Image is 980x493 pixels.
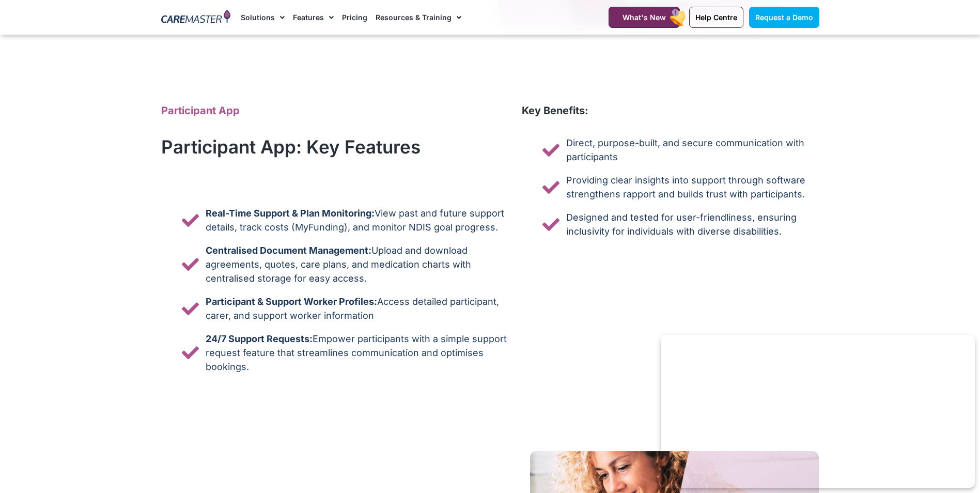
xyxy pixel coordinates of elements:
span: Designed and tested for user-friendliness, ensuring inclusivity for individuals with diverse disa... [564,210,819,238]
b: Participant & Support Worker Profiles: [206,296,377,307]
b: Participant App [161,104,240,117]
span: View past and future support details, track costs (MyFunding), and monitor NDIS goal progress. [203,206,511,234]
b: 24/7 Support Requests: [206,333,313,344]
span: Empower participants with a simple support request feature that streamlines communication and opt... [203,332,511,374]
b: Centralised Document Management: [206,245,371,256]
img: CareMaster Logo [161,10,231,25]
span: Key Benefits: [522,104,588,117]
a: Help Centre [689,7,743,28]
h2: Participant App: Key Features [161,136,512,158]
span: Upload and download agreements, quotes, care plans, and medication charts with centralised storag... [203,243,511,285]
span: Access detailed participant, carer, and support worker information [203,295,511,322]
a: What's New [609,7,680,28]
span: Help Centre [695,13,737,22]
span: Request a Demo [755,13,813,22]
iframe: Popup CTA [661,335,975,488]
span: What's New [623,13,666,22]
span: Direct, purpose-built, and secure communication with participants [564,136,819,164]
span: Providing clear insights into support through software strengthens rapport and builds trust with ... [564,173,819,201]
a: Request a Demo [749,7,819,28]
b: Real-Time Support & Plan Monitoring: [206,208,375,219]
